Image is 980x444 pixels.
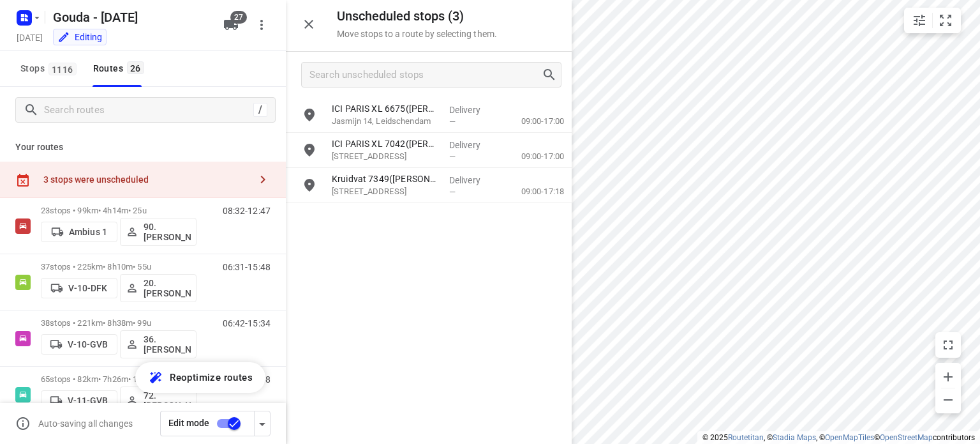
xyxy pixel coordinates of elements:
p: V-11-GVB [68,395,108,406]
a: Routetitan [728,433,764,442]
button: More [249,12,274,38]
p: Delivery [449,103,496,116]
h5: Rename [48,7,213,27]
div: You are currently in edit mode. [57,31,102,43]
p: Delivery [449,174,496,187]
p: ICI PARIS XL 6675(A.S. Watson - Actie ICI Paris) [332,102,439,115]
p: V-10-DFK [68,283,107,293]
span: 26 [127,61,144,74]
p: 20.[PERSON_NAME] [144,278,191,298]
span: 27 [230,11,247,24]
p: 09:00-17:00 [501,150,564,163]
span: Edit mode [168,418,209,428]
p: 65 stops • 82km • 7h26m • 108u [41,374,197,384]
span: — [449,187,456,197]
p: Auto-saving all changes [38,418,133,429]
h5: Unscheduled stops ( 3 ) [337,9,497,24]
div: 3 stops were unscheduled [43,174,250,185]
p: 38 stops • 221km • 8h38m • 99u [41,318,197,328]
button: Ambius 1 [41,222,117,242]
div: Search [542,67,561,82]
button: V-10-GVB [41,334,117,355]
p: 06:31-15:48 [223,262,271,272]
p: Your routes [15,141,271,154]
button: 27 [218,12,244,38]
input: Search routes [44,100,253,120]
p: 36. [PERSON_NAME] [144,334,191,355]
span: 1116 [48,63,77,75]
p: Kruidvat 7349(A.S. Watson - Actie Kruidvat) [332,172,439,185]
a: OpenStreetMap [880,433,933,442]
button: V-11-GVB [41,390,117,411]
a: Stadia Maps [773,433,816,442]
span: — [449,117,456,126]
div: grid [286,98,572,443]
span: Reoptimize routes [170,369,253,386]
p: Delivery [449,139,496,151]
div: / [253,103,267,117]
p: Bijlmerplein 873, Amsterdam [332,150,439,163]
div: small contained button group [904,8,961,33]
p: 23 stops • 99km • 4h14m • 25u [41,206,197,215]
h5: Project date [11,30,48,45]
p: 37 stops • 225km • 8h10m • 55u [41,262,197,272]
button: Reoptimize routes [135,362,265,393]
p: ICI PARIS XL 7042(A.S. Watson - Actie ICI Paris) [332,137,439,150]
p: Ambius 1 [69,227,107,237]
p: 06:42-15:34 [223,318,271,328]
div: Driver app settings [255,415,270,431]
a: OpenMapTiles [825,433,874,442]
li: © 2025 , © , © © contributors [702,433,975,442]
button: V-10-DFK [41,278,117,298]
p: 08:32-12:47 [223,206,271,216]
p: Jasmijn 14, Leidschendam [332,115,439,128]
input: Search unscheduled stops [309,65,542,85]
p: Move stops to a route by selecting them. [337,29,497,39]
button: 90.[PERSON_NAME] [120,218,197,246]
p: 90.[PERSON_NAME] [144,222,191,242]
p: 72.[PERSON_NAME] [144,390,191,411]
button: Map settings [907,8,932,33]
p: V-10-GVB [68,339,108,349]
p: 09:00-17:00 [501,115,564,128]
button: 72.[PERSON_NAME] [120,387,197,415]
span: — [449,152,456,162]
button: 20.[PERSON_NAME] [120,274,197,302]
p: Hammarskjoldhof 31, Utrecht [332,185,439,198]
p: 09:00-17:18 [501,185,564,198]
button: Fit zoom [933,8,958,33]
button: Close [296,11,322,37]
button: 36. [PERSON_NAME] [120,330,197,358]
span: Stops [20,61,80,77]
div: Routes [93,61,148,77]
